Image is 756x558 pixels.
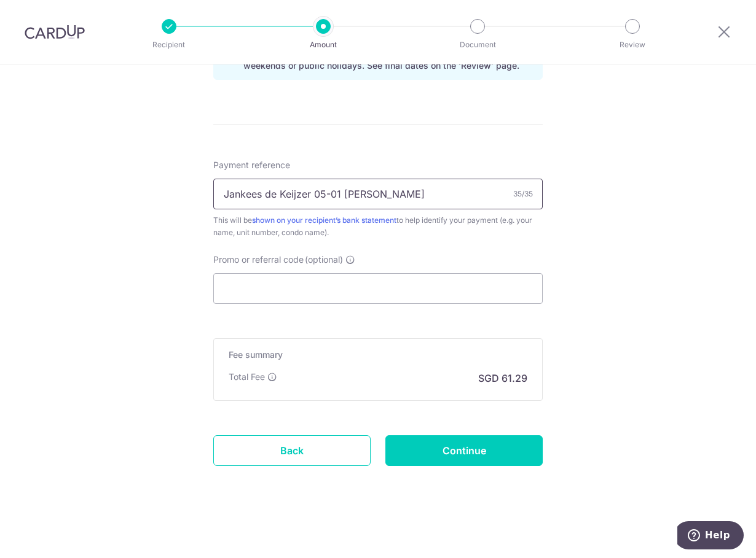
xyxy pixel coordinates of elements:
[305,254,343,266] span: (optional)
[385,435,543,466] input: Continue
[25,25,85,39] img: CardUp
[213,254,304,266] span: Promo or referral code
[478,371,527,386] p: SGD 61.29
[213,214,543,239] div: This will be to help identify your payment (e.g. your name, unit number, condo name).
[677,521,744,552] iframe: Opens a widget where you can find more information
[513,188,533,200] div: 35/35
[124,39,215,51] p: Recipient
[252,215,396,225] a: shown on your recipient’s bank statement
[432,39,523,51] p: Document
[229,371,265,383] p: Total Fee
[213,435,371,466] a: Back
[229,349,527,361] h5: Fee summary
[213,159,290,171] span: Payment reference
[587,39,678,51] p: Review
[278,39,369,51] p: Amount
